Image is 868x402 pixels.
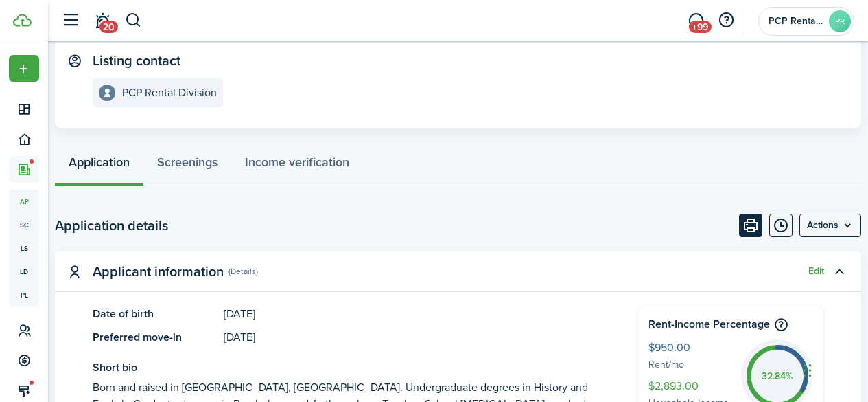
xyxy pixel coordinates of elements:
span: +99 [689,21,712,33]
button: Open menu [9,55,39,82]
panel-main-title: Short bio [93,359,597,376]
a: pl [9,283,39,306]
a: ld [9,260,39,283]
h4: Rent-Income Percentage [648,316,813,333]
div: Drag [804,350,812,391]
img: TenantCloud [13,14,32,27]
span: PCP Rental Division [769,16,823,26]
button: Print [739,214,762,237]
e-details-info-title: PCP Rental Division [122,87,217,99]
span: $950.00 [648,339,734,357]
span: 20 [99,21,118,33]
iframe: Chat Widget [799,336,868,402]
panel-main-description: [DATE] [224,306,597,322]
h2: Application details [55,215,168,236]
a: ap [9,190,39,213]
a: ls [9,236,39,260]
span: $2,893.00 [648,378,734,396]
span: Rent/mo [648,357,734,373]
button: Open resource center [714,9,738,32]
button: Search [125,9,142,32]
panel-main-title: Date of birth [93,306,217,322]
button: Open menu [799,214,861,237]
panel-main-subtitle: (Details) [228,265,258,278]
a: sc [9,213,39,236]
button: Timeline [769,214,793,237]
panel-main-title: Preferred move-in [93,329,217,346]
a: Notifications [89,3,115,38]
a: Screenings [143,145,231,186]
menu-btn: Actions [799,214,861,237]
panel-main-title: Applicant information [93,264,224,280]
text-item: Listing contact [93,53,180,69]
a: Income verification [231,145,363,186]
a: Messaging [683,3,709,38]
button: Toggle accordion [828,260,851,283]
panel-main-description: [DATE] [224,329,597,346]
button: Open sidebar [58,8,84,34]
button: Edit [808,266,824,277]
avatar-text: PR [829,10,851,32]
